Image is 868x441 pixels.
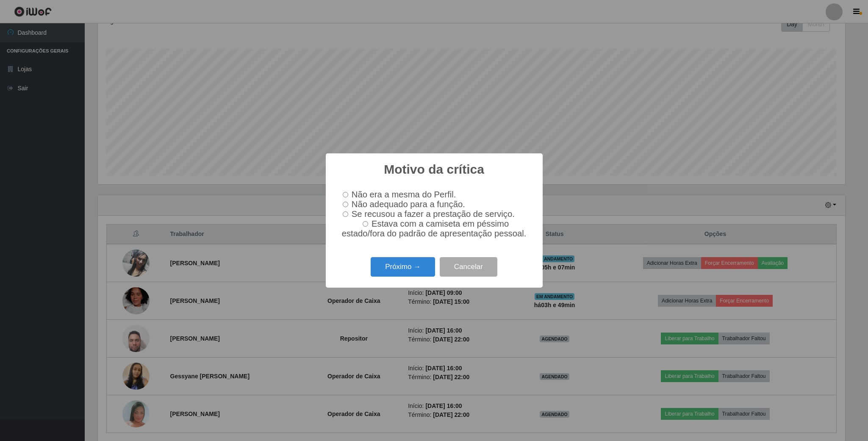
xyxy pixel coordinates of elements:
input: Não era a mesma do Perfil. [343,192,348,197]
input: Se recusou a fazer a prestação de serviço. [343,211,348,217]
input: Estava com a camiseta em péssimo estado/fora do padrão de apresentação pessoal. [363,221,368,227]
span: Não era a mesma do Perfil. [352,190,456,199]
button: Próximo → [371,257,435,277]
h2: Motivo da crítica [384,162,484,177]
span: Se recusou a fazer a prestação de serviço. [352,209,515,219]
span: Estava com a camiseta em péssimo estado/fora do padrão de apresentação pessoal. [342,219,527,238]
button: Cancelar [440,257,497,277]
span: Não adequado para a função. [352,200,465,209]
input: Não adequado para a função. [343,202,348,207]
